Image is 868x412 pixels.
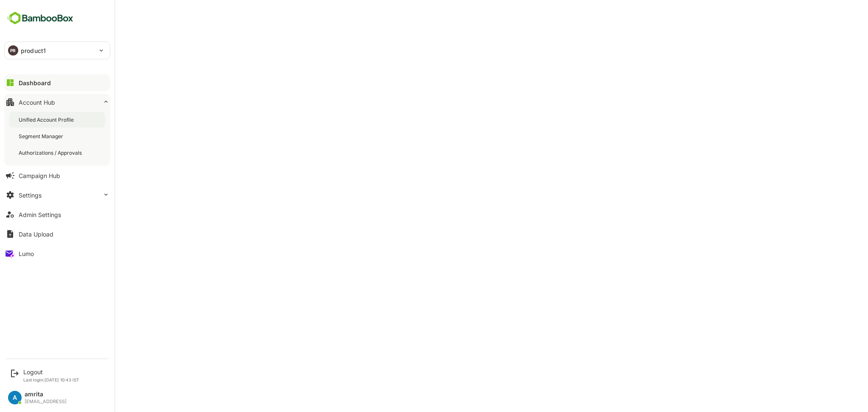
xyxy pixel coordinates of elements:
[19,79,51,86] div: Dashboard
[4,10,76,26] img: BambooboxFullLogoMark.5f36c76dfaba33ec1ec1367b70bb1252.svg
[4,187,110,203] button: Settings
[5,42,110,59] div: PRproduct1
[23,368,79,376] div: Logout
[4,94,110,111] button: Account Hub
[8,391,22,404] div: A
[25,391,67,398] div: amrita
[19,211,61,218] div: Admin Settings
[21,46,46,55] p: product1
[4,245,110,262] button: Lumo
[19,231,53,238] div: Data Upload
[19,250,34,257] div: Lumo
[8,45,18,56] div: PR
[25,399,67,404] div: [EMAIL_ADDRESS]
[4,167,110,184] button: Campaign Hub
[4,206,110,223] button: Admin Settings
[23,377,79,382] p: Last login: [DATE] 10:43 IST
[4,225,110,242] button: Data Upload
[19,116,75,123] div: Unified Account Profile
[19,133,65,140] div: Segment Manager
[4,74,110,91] button: Dashboard
[19,149,83,156] div: Authorizations / Approvals
[19,192,42,199] div: Settings
[19,172,60,179] div: Campaign Hub
[19,99,55,106] div: Account Hub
